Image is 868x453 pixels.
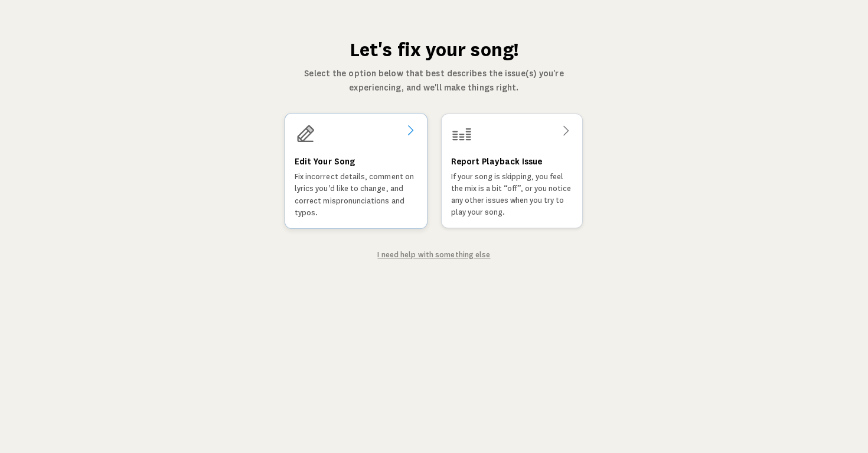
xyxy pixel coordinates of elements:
a: I need help with something else [377,251,490,259]
p: If your song is skipping, you feel the mix is a bit “off”, or you notice any other issues when yo... [451,171,573,218]
h3: Report Playback Issue [451,154,542,169]
p: Fix incorrect details, comment on lyrics you'd like to change, and correct mispronunciations and ... [295,171,417,219]
h1: Let's fix your song! [284,38,584,62]
a: Report Playback IssueIf your song is skipping, you feel the mix is a bit “off”, or you notice any... [441,114,583,228]
h3: Edit Your Song [295,154,355,169]
a: Edit Your SongFix incorrect details, comment on lyrics you'd like to change, and correct mispronu... [285,114,427,228]
p: Select the option below that best describes the issue(s) you're experiencing, and we'll make thin... [284,66,584,95]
